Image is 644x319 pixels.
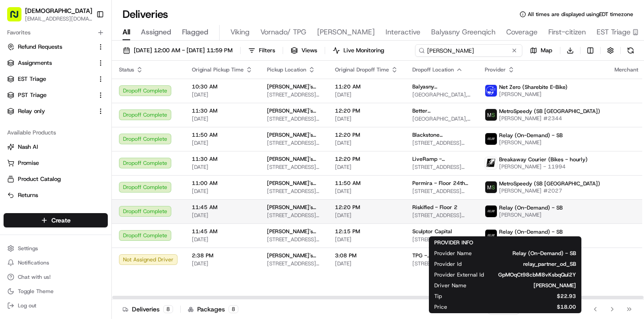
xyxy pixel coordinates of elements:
span: TPG - [GEOGRAPHIC_DATA] [412,252,470,259]
img: Masood Aslam [9,130,23,144]
a: 💻API Documentation [72,196,147,212]
span: Original Pickup Time [192,66,244,73]
span: [DATE] [192,164,253,171]
a: Refund Requests [7,43,93,51]
span: 3:08 PM [335,252,398,259]
span: [STREET_ADDRESS][US_STATE] [412,260,470,267]
span: 11:45 AM [192,204,253,211]
span: Log out [18,302,36,309]
span: [STREET_ADDRESS][US_STATE] [267,139,321,147]
span: Balyasny ([GEOGRAPHIC_DATA]) - Floor 35 [412,83,470,90]
span: [PERSON_NAME]'s Cuban Cuisine - [GEOGRAPHIC_DATA] [267,155,321,163]
span: Relay (On-Demand) - SB [499,204,563,211]
span: Provider Id [434,260,462,268]
button: PST Triage [4,88,108,102]
span: [STREET_ADDRESS][US_STATE] [412,164,470,171]
span: [PERSON_NAME] - 11994 [499,163,588,170]
span: 11:50 AM [192,131,253,139]
button: Start new chat [152,88,163,99]
span: API Documentation [85,200,144,209]
span: [PERSON_NAME] #2027 [499,187,600,194]
span: [STREET_ADDRESS][US_STATE] [412,188,470,195]
span: 12:20 PM [335,204,398,211]
span: [PERSON_NAME]'s Cuban Cuisine - Hell's Kitchen [267,252,321,259]
span: [PERSON_NAME] [481,282,576,289]
span: Chat with us! [18,273,51,281]
span: [PERSON_NAME] #2344 [499,115,600,122]
div: Past conversations [9,116,60,123]
button: Refresh [624,44,637,57]
button: [DATE] 12:00 AM - [DATE] 11:59 PM [119,44,237,57]
span: [PERSON_NAME] [499,211,563,218]
span: PROVIDER INFO [434,239,473,246]
div: Favorites [4,25,108,40]
span: Settings [18,245,38,252]
div: We're available if you need us! [40,94,123,101]
span: Blackstone ([GEOGRAPHIC_DATA]) [412,131,470,139]
span: 12:20 PM [335,131,398,139]
p: Welcome 👋 [9,36,163,50]
span: [PERSON_NAME] [317,27,375,38]
span: [STREET_ADDRESS][US_STATE] [267,188,321,195]
span: [PERSON_NAME]'s Cuban Cuisine - [GEOGRAPHIC_DATA] [267,204,321,211]
span: Sculptor Capital [412,228,452,235]
span: [PERSON_NAME] [28,139,72,146]
span: Interactive [386,27,420,38]
img: 1736555255976-a54dd68f-1ca7-489b-9aae-adbdc363a1c4 [9,85,25,101]
button: [DEMOGRAPHIC_DATA][EMAIL_ADDRESS][DOMAIN_NAME] [4,4,93,25]
span: Dropoff Location [412,66,454,73]
a: Relay only [7,107,93,115]
span: Relay (On-Demand) - SB [486,250,576,257]
a: Nash AI [7,143,104,151]
span: Riskified - Floor 2 [412,204,458,211]
span: [DATE] [192,188,253,195]
span: [DATE] [79,139,97,146]
span: [DATE] [192,115,253,122]
span: [STREET_ADDRESS][US_STATE] [412,212,470,219]
span: Provider External Id [434,271,484,278]
button: Refund Requests [4,40,108,54]
span: [DEMOGRAPHIC_DATA] [25,6,92,15]
a: Promise [7,159,104,167]
span: [STREET_ADDRESS][US_STATE] [267,115,321,122]
span: 11:30 AM [192,107,253,114]
span: [STREET_ADDRESS][US_STATE] [267,236,321,243]
a: EST Triage [7,75,93,83]
button: Promise [4,156,108,170]
span: Pickup Location [267,66,306,73]
span: [DATE] 12:00 AM - [DATE] 11:59 PM [134,46,233,55]
a: Assignments [7,59,93,67]
span: Knowledge Base [18,200,68,209]
span: [PERSON_NAME] [499,235,563,243]
img: Kennique Reynolds [9,154,23,168]
span: 12:15 PM [335,228,398,235]
span: [DATE] [192,212,253,219]
span: Vornado/ TPG [260,27,306,38]
button: [EMAIL_ADDRESS][DOMAIN_NAME] [25,15,92,22]
span: [PERSON_NAME] [28,163,72,170]
span: 11:20 AM [335,83,398,90]
img: relay_logo_black.png [485,206,497,217]
input: Type to search [415,44,522,57]
span: Status [119,66,134,73]
span: [PERSON_NAME] [499,91,568,98]
span: Assignments [18,59,52,67]
span: [PERSON_NAME]'s Cuban Cuisine - [GEOGRAPHIC_DATA] [267,131,321,139]
button: Relay only [4,104,108,118]
span: 12:20 PM [335,107,398,114]
span: MetroSpeedy (SB [GEOGRAPHIC_DATA]) [499,180,600,187]
span: [DATE] [335,236,398,243]
span: Nash AI [18,143,38,151]
div: Start new chat [40,85,147,94]
span: MetroSpeedy (SB [GEOGRAPHIC_DATA]) [499,108,600,115]
div: 8 [229,305,238,313]
button: Log out [4,299,108,312]
span: • [74,163,77,170]
button: Chat with us! [4,271,108,283]
button: EST Triage [4,72,108,86]
img: 8571987876998_91fb9ceb93ad5c398215_72.jpg [19,85,35,101]
a: 📗Knowledge Base [5,196,72,212]
input: Got a question? Start typing here... [23,58,161,67]
span: [STREET_ADDRESS][US_STATE] [267,164,321,171]
span: 11:00 AM [192,180,253,187]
